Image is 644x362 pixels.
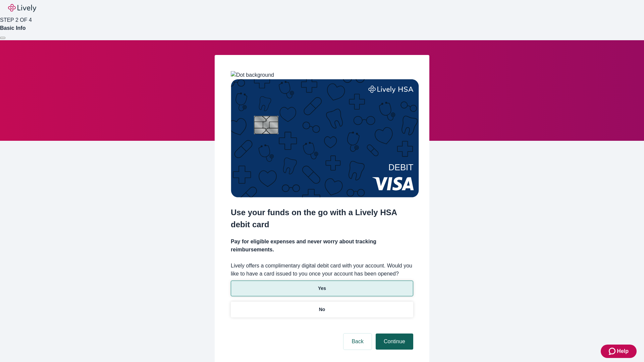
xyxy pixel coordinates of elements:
[231,79,419,197] img: Debit card
[319,306,325,313] p: No
[231,262,413,278] label: Lively offers a complimentary digital debit card with your account. Would you like to have a card...
[318,285,326,292] p: Yes
[231,238,413,254] h4: Pay for eligible expenses and never worry about tracking reimbursements.
[231,302,413,317] button: No
[231,281,413,296] button: Yes
[601,345,637,358] button: Zendesk support iconHelp
[609,347,617,355] svg: Zendesk support icon
[231,206,413,231] h2: Use your funds on the go with a Lively HSA debit card
[343,334,372,350] button: Back
[617,347,629,355] span: Help
[8,4,36,12] img: Lively
[231,71,274,79] img: Dot background
[376,334,413,350] button: Continue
